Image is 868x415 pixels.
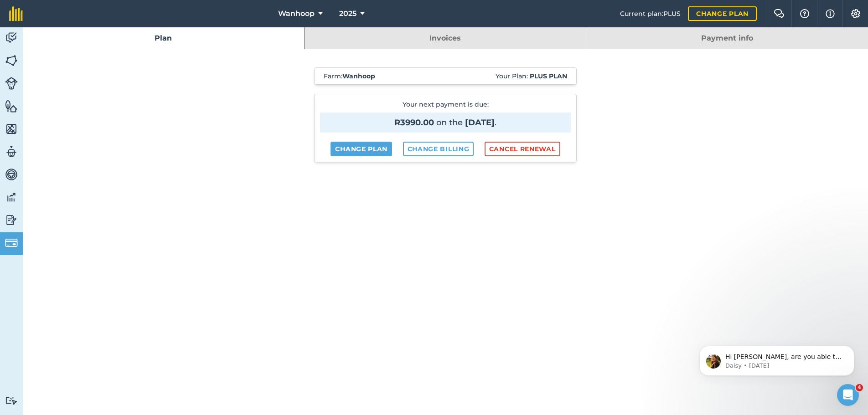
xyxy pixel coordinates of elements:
[774,9,785,18] img: Two speech bubbles overlapping with the left bubble in the forefront
[339,8,356,19] span: 2025
[465,118,495,128] strong: [DATE]
[688,6,757,21] a: Change plan
[496,72,567,81] span: Your Plan:
[837,384,859,406] iframe: Intercom live chat
[5,396,18,405] img: svg+xml;base64,PD94bWwgdmVyc2lvbj0iMS4wIiBlbmNvZGluZz0idXRmLTgiPz4KPCEtLSBHZW5lcmF0b3I6IEFkb2JlIE...
[278,8,315,19] span: Wanhoop
[5,99,18,113] img: svg+xml;base64,PHN2ZyB4bWxucz0iaHR0cDovL3d3dy53My5vcmcvMjAwMC9zdmciIHdpZHRoPSI1NiIgaGVpZ2h0PSI2MC...
[856,384,863,391] span: 4
[342,72,375,80] strong: Wanhoop
[5,54,18,67] img: svg+xml;base64,PHN2ZyB4bWxucz0iaHR0cDovL3d3dy53My5vcmcvMjAwMC9zdmciIHdpZHRoPSI1NiIgaGVpZ2h0PSI2MC...
[5,168,18,181] img: svg+xml;base64,PD94bWwgdmVyc2lvbj0iMS4wIiBlbmNvZGluZz0idXRmLTgiPz4KPCEtLSBHZW5lcmF0b3I6IEFkb2JlIE...
[485,142,560,156] button: Cancel renewal
[305,27,586,49] a: Invoices
[5,190,18,204] img: svg+xml;base64,PD94bWwgdmVyc2lvbj0iMS4wIiBlbmNvZGluZz0idXRmLTgiPz4KPCEtLSBHZW5lcmF0b3I6IEFkb2JlIE...
[850,9,861,18] img: A cog icon
[320,113,571,133] span: on the .
[324,72,375,81] span: Farm :
[826,8,835,19] img: svg+xml;base64,PHN2ZyB4bWxucz0iaHR0cDovL3d3dy53My5vcmcvMjAwMC9zdmciIHdpZHRoPSIxNyIgaGVpZ2h0PSIxNy...
[5,145,18,159] img: svg+xml;base64,PD94bWwgdmVyc2lvbj0iMS4wIiBlbmNvZGluZz0idXRmLTgiPz4KPCEtLSBHZW5lcmF0b3I6IEFkb2JlIE...
[586,27,868,49] a: Payment info
[5,122,18,136] img: svg+xml;base64,PHN2ZyB4bWxucz0iaHR0cDovL3d3dy53My5vcmcvMjAwMC9zdmciIHdpZHRoPSI1NiIgaGVpZ2h0PSI2MC...
[5,31,18,45] img: svg+xml;base64,PD94bWwgdmVyc2lvbj0iMS4wIiBlbmNvZGluZz0idXRmLTgiPz4KPCEtLSBHZW5lcmF0b3I6IEFkb2JlIE...
[620,9,681,19] span: Current plan : PLUS
[5,236,18,249] img: svg+xml;base64,PD94bWwgdmVyc2lvbj0iMS4wIiBlbmNvZGluZz0idXRmLTgiPz4KPCEtLSBHZW5lcmF0b3I6IEFkb2JlIE...
[530,72,567,80] strong: Plus plan
[320,100,571,133] p: Your next payment is due :
[403,142,474,156] a: Change billing
[331,142,392,156] a: Change plan
[5,213,18,227] img: svg+xml;base64,PD94bWwgdmVyc2lvbj0iMS4wIiBlbmNvZGluZz0idXRmLTgiPz4KPCEtLSBHZW5lcmF0b3I6IEFkb2JlIE...
[394,118,434,128] strong: R3990.00
[9,6,23,21] img: fieldmargin Logo
[799,9,810,18] img: A question mark icon
[686,327,868,390] iframe: Intercom notifications message
[23,27,304,49] a: Plan
[5,77,18,90] img: svg+xml;base64,PD94bWwgdmVyc2lvbj0iMS4wIiBlbmNvZGluZz0idXRmLTgiPz4KPCEtLSBHZW5lcmF0b3I6IEFkb2JlIE...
